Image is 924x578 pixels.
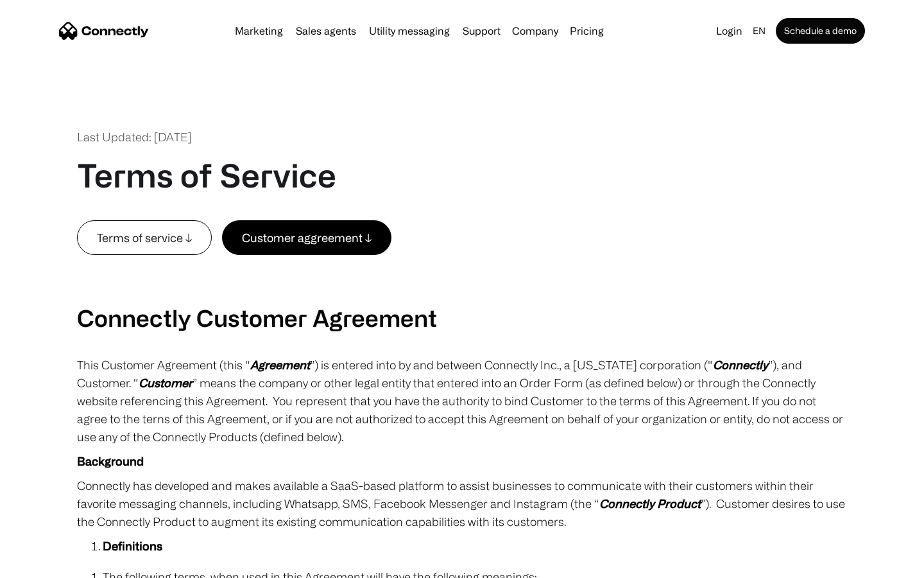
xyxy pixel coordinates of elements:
[599,497,701,510] em: Connectly Product
[711,22,748,40] a: Login
[26,556,77,574] ul: Language list
[565,26,609,36] a: Pricing
[139,376,193,389] em: Customer
[512,22,558,40] div: Company
[776,18,865,44] a: Schedule a demo
[364,26,455,36] a: Utility messaging
[77,304,847,331] h2: Connectly Customer Agreement
[97,229,192,247] div: Terms of service ↓
[77,477,847,530] p: Connectly has developed and makes available a SaaS-based platform to assist businesses to communi...
[753,22,766,40] div: en
[242,229,372,247] div: Customer aggreement ↓
[103,539,162,552] strong: Definitions
[77,156,336,195] h1: Terms of Service
[713,358,768,371] em: Connectly
[77,356,847,446] p: This Customer Agreement (this “ ”) is entered into by and between Connectly Inc., a [US_STATE] co...
[13,554,77,574] aside: Language selected: English
[291,26,361,36] a: Sales agents
[77,128,192,146] div: Last Updated: [DATE]
[230,26,288,36] a: Marketing
[250,358,310,371] em: Agreement
[77,255,847,273] p: ‍
[77,455,144,468] strong: Background
[458,26,506,36] a: Support
[77,279,847,297] p: ‍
